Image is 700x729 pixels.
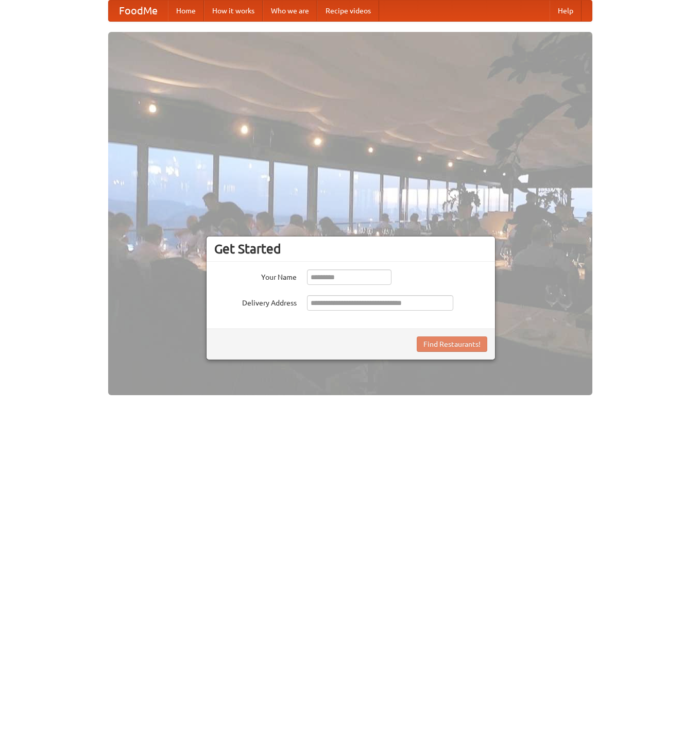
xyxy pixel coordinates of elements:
[214,241,487,257] h3: Get Started
[417,336,487,352] button: Find Restaurants!
[550,1,582,21] a: Help
[214,269,297,282] label: Your Name
[263,1,317,21] a: Who we are
[109,1,168,21] a: FoodMe
[317,1,379,21] a: Recipe videos
[168,1,204,21] a: Home
[204,1,263,21] a: How it works
[214,295,297,308] label: Delivery Address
